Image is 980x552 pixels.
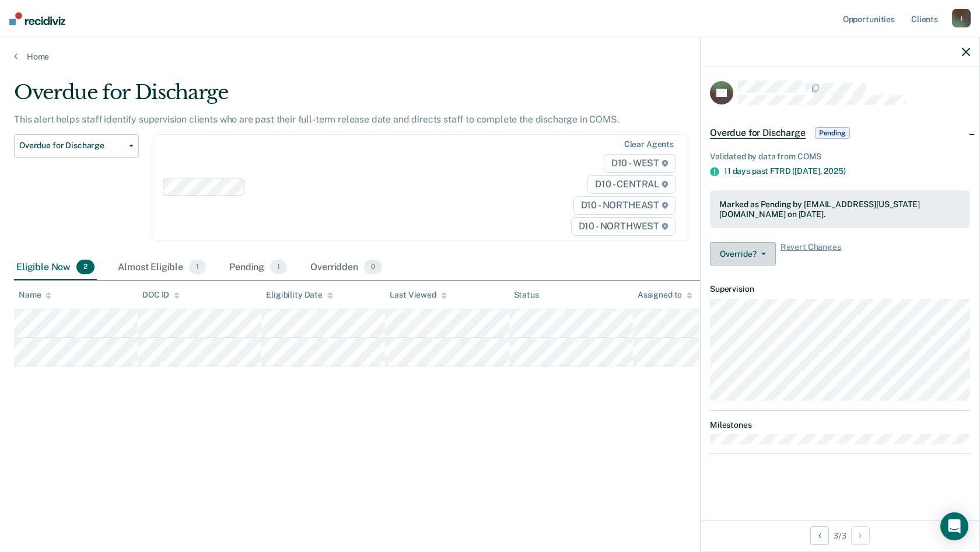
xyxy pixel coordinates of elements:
div: Status [514,290,539,300]
span: D10 - NORTHEAST [573,196,676,215]
div: Clear agents [624,139,674,149]
div: 11 days past FTRD ([DATE], [724,166,970,176]
dt: Supervision [710,284,970,294]
div: Eligibility Date [266,290,333,300]
span: Revert Changes [780,242,841,265]
div: Eligible Now [14,255,97,281]
span: Pending [815,127,850,139]
span: Overdue for Discharge [710,127,806,139]
span: D10 - NORTHWEST [571,217,676,236]
span: 1 [189,260,206,275]
p: This alert helps staff identify supervision clients who are past their full-term release date and... [14,114,619,125]
button: Override? [710,242,776,265]
span: 1 [270,260,287,275]
span: Overdue for Discharge [19,141,124,151]
div: J [952,9,971,27]
dt: Milestones [710,420,970,430]
button: Previous Opportunity [810,526,829,545]
div: Almost Eligible [116,255,208,281]
div: Name [19,290,51,300]
div: Overdue for DischargePending [701,114,979,152]
div: Last Viewed [390,290,446,300]
div: Overdue for Discharge [14,81,749,114]
span: 0 [364,260,382,275]
span: D10 - WEST [604,154,676,173]
div: Open Intercom Messenger [940,512,968,540]
div: Assigned to [638,290,692,300]
div: Validated by data from COMS [710,152,970,162]
div: Marked as Pending by [EMAIL_ADDRESS][US_STATE][DOMAIN_NAME] on [DATE]. [719,200,961,219]
span: 2 [76,260,94,275]
div: 3 / 3 [701,520,979,551]
div: Overridden [308,255,384,281]
img: Recidiviz [9,12,65,25]
a: Home [14,51,966,62]
div: Pending [227,255,289,281]
span: 2025) [824,166,845,176]
button: Next Opportunity [851,526,870,545]
span: D10 - CENTRAL [587,175,676,194]
div: DOC ID [142,290,180,300]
